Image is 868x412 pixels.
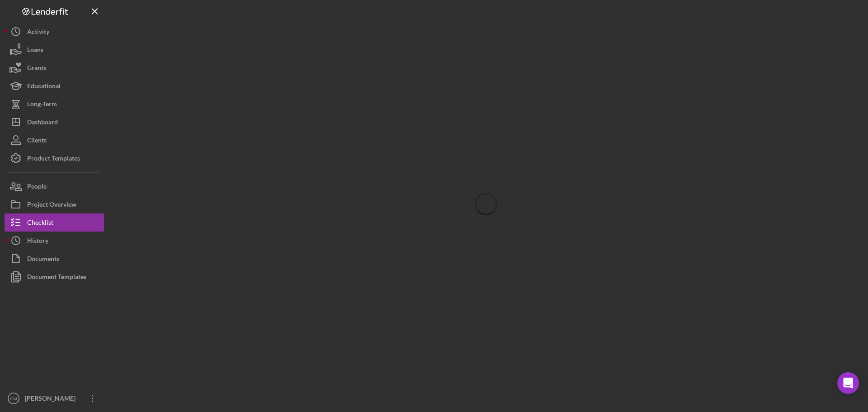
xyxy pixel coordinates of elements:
div: [PERSON_NAME] [23,389,81,410]
button: Long-Term [5,95,104,113]
div: Product Templates [27,149,80,170]
button: Grants [5,59,104,77]
div: Project Overview [27,195,76,216]
div: History [27,232,48,252]
div: Loans [27,41,43,61]
button: Clients [5,131,104,149]
div: Long-Term [27,95,57,115]
div: Documents [27,250,59,270]
div: Educational [27,77,61,97]
div: Dashboard [27,113,58,133]
div: Activity [27,23,49,43]
button: Documents [5,250,104,268]
div: People [27,177,47,198]
div: Clients [27,131,47,152]
button: Checklist [5,213,104,232]
button: CM[PERSON_NAME] [5,389,104,407]
button: Dashboard [5,113,104,131]
div: Document Templates [27,268,86,288]
div: Grants [27,59,46,79]
button: Document Templates [5,268,104,286]
button: History [5,232,104,250]
button: Project Overview [5,195,104,213]
button: Loans [5,41,104,59]
button: Product Templates [5,149,104,167]
text: CM [10,396,17,401]
button: Activity [5,23,104,41]
div: Open Intercom Messenger [837,372,859,394]
button: People [5,177,104,195]
div: Checklist [27,213,53,234]
button: Educational [5,77,104,95]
